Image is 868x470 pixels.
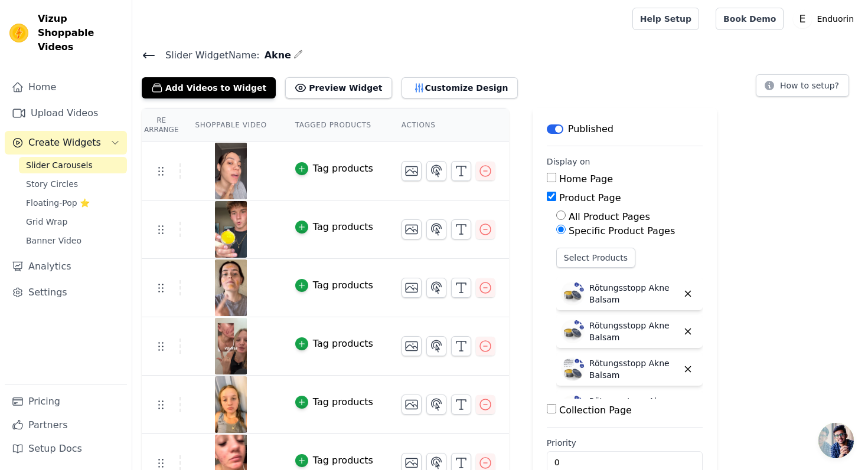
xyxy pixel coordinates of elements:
[313,395,373,409] div: Tag products
[678,284,698,304] button: Delete widget
[28,136,101,150] span: Create Widgets
[295,453,373,468] button: Tag products
[559,192,621,203] label: Product Page
[313,453,373,468] div: Tag products
[313,278,373,292] div: Tag products
[5,413,127,437] a: Partners
[214,318,247,374] img: vizup-images-eac6.png
[9,24,28,42] img: Vizup
[589,395,678,419] p: Rötungsstopp Akne Balsam
[26,197,90,209] span: Floating-Pop ⭐
[561,395,585,419] img: Rötungsstopp Akne Balsam
[632,8,699,30] a: Help Setup
[678,359,698,379] button: Delete widget
[678,397,698,417] button: Delete widget
[181,109,280,142] th: Shoppable Video
[295,162,373,176] button: Tag products
[561,282,585,305] img: Rötungsstopp Akne Balsam
[26,235,81,246] span: Banner Video
[214,201,247,258] img: vizup-images-012c.png
[5,101,127,125] a: Upload Videos
[295,278,373,292] button: Tag products
[402,278,422,298] button: Change Thumbnail
[214,376,247,433] img: vizup-images-993b.png
[402,77,518,98] button: Customize Design
[818,423,854,458] div: Open chat
[313,162,373,176] div: Tag products
[26,159,93,171] span: Slider Carousels
[589,357,678,381] p: Rötungsstopp Akne Balsam
[293,47,303,63] div: Edit Name
[589,282,678,305] p: Rötungsstopp Akne Balsam
[5,255,127,278] a: Analytics
[5,131,127,155] button: Create Widgets
[561,320,585,343] img: Rötungsstopp Akne Balsam
[678,321,698,341] button: Delete widget
[559,173,613,185] label: Home Page
[756,74,849,97] button: How to setup?
[156,48,260,63] span: Slider Widget Name:
[569,225,675,236] label: Specific Product Pages
[556,248,635,268] button: Select Products
[19,176,127,192] a: Story Circles
[295,395,373,409] button: Tag products
[38,12,122,54] span: Vizup Shoppable Videos
[295,220,373,234] button: Tag products
[19,232,127,249] a: Banner Video
[589,320,678,343] p: Rötungsstopp Akne Balsam
[295,337,373,351] button: Tag products
[142,77,276,98] button: Add Videos to Widget
[561,357,585,381] img: Rötungsstopp Akne Balsam
[214,259,247,316] img: vizup-images-2bd6.png
[26,216,67,228] span: Grid Wrap
[19,157,127,173] a: Slider Carousels
[260,48,291,63] span: Akne
[313,337,373,351] div: Tag products
[793,8,859,29] button: E Enduorin
[142,109,181,142] th: Re Arrange
[800,13,806,25] text: E
[402,219,422,239] button: Change Thumbnail
[285,77,391,98] button: Preview Widget
[547,156,590,167] legend: Display on
[568,122,614,136] p: Published
[812,8,859,29] p: Enduorin
[559,405,632,416] label: Collection Page
[716,8,784,30] a: Book Demo
[5,281,127,304] a: Settings
[402,161,422,181] button: Change Thumbnail
[569,211,650,222] label: All Product Pages
[5,390,127,413] a: Pricing
[313,220,373,234] div: Tag products
[19,195,127,211] a: Floating-Pop ⭐
[756,83,849,94] a: How to setup?
[402,336,422,356] button: Change Thumbnail
[402,395,422,415] button: Change Thumbnail
[5,75,127,99] a: Home
[19,213,127,230] a: Grid Wrap
[387,109,509,142] th: Actions
[214,143,247,199] img: vizup-images-e34f.png
[547,437,703,449] label: Priority
[5,437,127,461] a: Setup Docs
[26,178,78,190] span: Story Circles
[281,109,387,142] th: Tagged Products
